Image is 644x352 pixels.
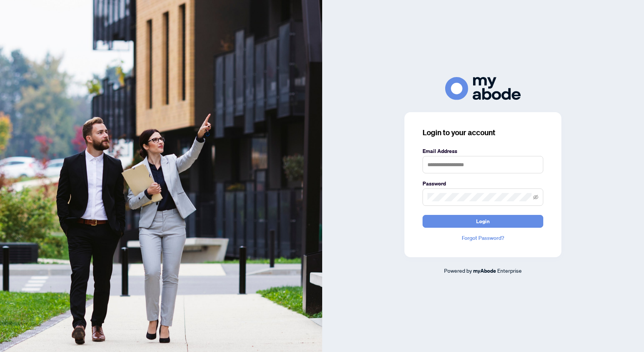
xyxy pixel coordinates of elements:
[533,195,538,200] span: eye-invisible
[497,267,522,274] span: Enterprise
[423,215,543,228] button: Login
[423,147,543,155] label: Email Address
[473,267,496,275] a: myAbode
[445,77,521,100] img: ma-logo
[444,267,472,274] span: Powered by
[423,234,543,242] a: Forgot Password?
[476,215,490,227] span: Login
[423,127,543,138] h3: Login to your account
[423,179,543,188] label: Password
